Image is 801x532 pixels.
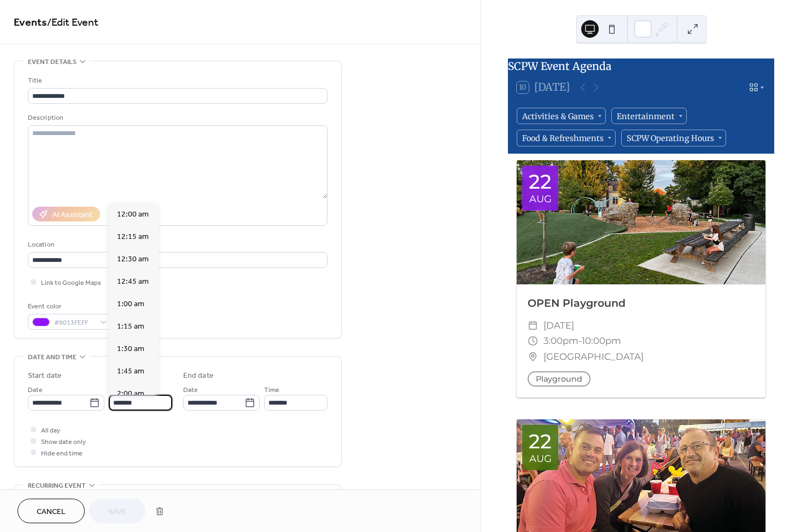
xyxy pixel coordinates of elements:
[117,254,149,265] span: 12:30 am
[543,349,644,365] span: [GEOGRAPHIC_DATA]
[28,352,77,363] span: Date and time
[117,276,149,288] span: 12:45 am
[264,384,279,396] span: Time
[47,12,98,33] span: / Edit Event
[41,448,83,459] span: Hide end time
[117,388,144,400] span: 2:00 am
[117,366,144,377] span: 1:45 am
[183,370,214,382] div: End date
[543,333,578,349] span: 3:00pm
[28,480,86,492] span: Recurring event
[578,333,582,349] span: -
[28,56,77,68] span: Event details
[28,75,325,86] div: Title
[14,12,47,33] a: Events
[543,318,574,334] span: [DATE]
[529,172,552,191] div: 22
[529,194,552,204] div: Aug
[28,112,325,124] div: Description
[28,301,110,312] div: Event color
[54,317,95,329] span: #9013FEFF
[183,384,198,396] span: Date
[41,277,101,289] span: Link to Google Maps
[528,349,538,365] div: ​
[528,333,538,349] div: ​
[28,384,43,396] span: Date
[517,295,765,311] div: OPEN Playground
[41,425,60,436] span: All day
[28,239,325,250] div: Location
[117,209,149,220] span: 12:00 am
[117,343,144,355] span: 1:30 am
[41,436,86,448] span: Show date only
[28,370,62,382] div: Start date
[529,454,552,464] div: Aug
[529,431,552,451] div: 22
[117,231,149,243] span: 12:15 am
[37,506,66,518] span: Cancel
[528,318,538,334] div: ​
[508,59,774,74] div: SCPW Event Agenda
[117,321,144,332] span: 1:15 am
[17,499,85,523] button: Cancel
[117,299,144,310] span: 1:00 am
[582,333,621,349] span: 10:00pm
